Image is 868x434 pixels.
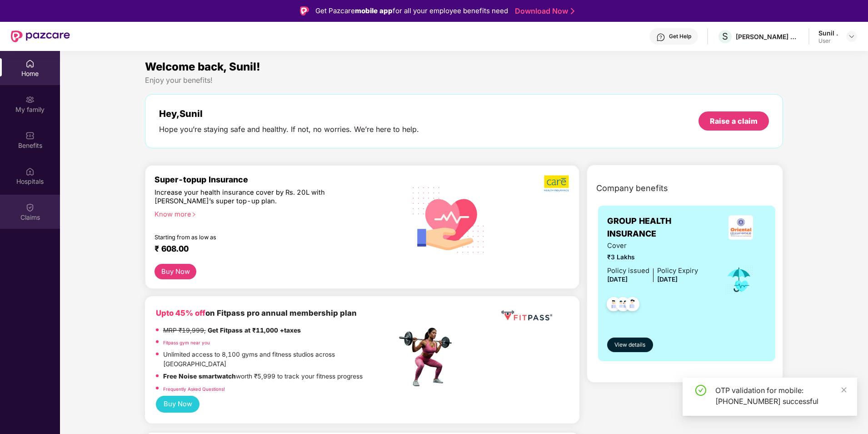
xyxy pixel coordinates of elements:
[11,30,70,42] img: New Pazcare Logo
[596,182,668,195] span: Company benefits
[159,108,419,119] div: Hey, Sunil
[25,95,35,104] img: svg+xml;base64,PHN2ZyB3aWR0aD0iMjAiIGhlaWdodD0iMjAiIHZpZXdCb3g9IjAgMCAyMCAyMCIgZmlsbD0ibm9uZSIgeG...
[614,341,645,349] span: View details
[159,125,419,134] div: Hope you’re staying safe and healthy. If not, no worries. We’re here to help.
[163,350,397,369] p: Unlimited access to 8,100 gyms and fitness studios across [GEOGRAPHIC_DATA]
[736,32,799,41] div: [PERSON_NAME] CONSULTANTS P LTD
[607,241,698,251] span: Cover
[156,308,357,318] b: on Fitpass pro annual membership plan
[163,373,236,380] strong: Free Noise smartwatch
[156,396,200,413] button: Buy Now
[607,252,698,262] span: ₹3 Lakhs
[163,386,225,392] a: Frequently Asked Questions!
[156,308,205,318] b: Upto 45% off
[163,372,363,382] p: worth ₹5,999 to track your fitness progress
[25,59,35,68] img: svg+xml;base64,PHN2ZyBpZD0iSG9tZSIgeG1sbnM9Imh0dHA6Ly93d3cudzMub3JnLzIwMDAvc3ZnIiB3aWR0aD0iMjAiIG...
[710,116,758,126] div: Raise a claim
[155,234,358,240] div: Starting from as low as
[155,188,358,206] div: Increase your health insurance cover by Rs. 20L with [PERSON_NAME]’s super top-up plan.
[607,266,649,276] div: Policy issued
[315,5,508,16] div: Get Pazcare for all your employee benefits need
[25,203,35,212] img: svg+xml;base64,PHN2ZyBpZD0iQ2xhaW0iIHhtbG5zPSJodHRwOi8vd3d3LnczLm9yZy8yMDAwL3N2ZyIgd2lkdGg9IjIwIi...
[848,33,855,40] img: svg+xml;base64,PHN2ZyBpZD0iRHJvcGRvd24tMzJ4MzIiIHhtbG5zPSJodHRwOi8vd3d3LnczLm9yZy8yMDAwL3N2ZyIgd2...
[25,167,35,176] img: svg+xml;base64,PHN2ZyBpZD0iSG9zcGl0YWxzIiB4bWxucz0iaHR0cDovL3d3dy53My5vcmcvMjAwMC9zdmciIHdpZHRoPS...
[300,6,309,15] img: Logo
[657,276,678,283] span: [DATE]
[621,294,644,317] img: svg+xml;base64,PHN2ZyB4bWxucz0iaHR0cDovL3d3dy53My5vcmcvMjAwMC9zdmciIHdpZHRoPSI0OC45NDMiIGhlaWdodD...
[396,325,460,389] img: fpp.png
[163,340,210,345] a: Fitpass gym near you
[656,33,665,42] img: svg+xml;base64,PHN2ZyBpZD0iSGVscC0zMngzMiIgeG1sbnM9Imh0dHA6Ly93d3cudzMub3JnLzIwMDAvc3ZnIiB3aWR0aD...
[208,327,301,334] strong: Get Fitpass at ₹11,000 +taxes
[728,215,753,240] img: insurerLogo
[603,294,625,317] img: svg+xml;base64,PHN2ZyB4bWxucz0iaHR0cDovL3d3dy53My5vcmcvMjAwMC9zdmciIHdpZHRoPSI0OC45NDMiIGhlaWdodD...
[163,327,206,334] del: MRP ₹19,999,
[657,266,698,276] div: Policy Expiry
[669,33,691,40] div: Get Help
[25,131,35,140] img: svg+xml;base64,PHN2ZyBpZD0iQmVuZWZpdHMiIHhtbG5zPSJodHRwOi8vd3d3LnczLm9yZy8yMDAwL3N2ZyIgd2lkdGg9Ij...
[724,265,754,295] img: icon
[722,31,728,42] span: S
[818,29,838,37] div: Sunil .
[155,264,196,280] button: Buy Now
[695,385,706,396] span: check-circle
[612,294,634,317] img: svg+xml;base64,PHN2ZyB4bWxucz0iaHR0cDovL3d3dy53My5vcmcvMjAwMC9zdmciIHdpZHRoPSI0OC45MTUiIGhlaWdodD...
[841,387,847,393] span: close
[155,244,388,255] div: ₹ 608.00
[499,307,554,324] img: fppp.png
[571,6,574,16] img: Stroke
[155,175,397,184] div: Super-topup Insurance
[607,276,628,283] span: [DATE]
[607,215,715,241] span: GROUP HEALTH INSURANCE
[145,60,260,73] span: Welcome back, Sunil!
[355,6,393,15] strong: mobile app
[155,210,391,217] div: Know more
[544,175,570,192] img: b5dec4f62d2307b9de63beb79f102df3.png
[715,385,846,407] div: OTP validation for mobile: [PHONE_NUMBER] successful
[145,76,783,85] div: Enjoy your benefits!
[515,6,572,16] a: Download Now
[405,175,492,263] img: svg+xml;base64,PHN2ZyB4bWxucz0iaHR0cDovL3d3dy53My5vcmcvMjAwMC9zdmciIHhtbG5zOnhsaW5rPSJodHRwOi8vd3...
[818,37,838,45] div: User
[607,338,653,352] button: View details
[191,212,196,217] span: right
